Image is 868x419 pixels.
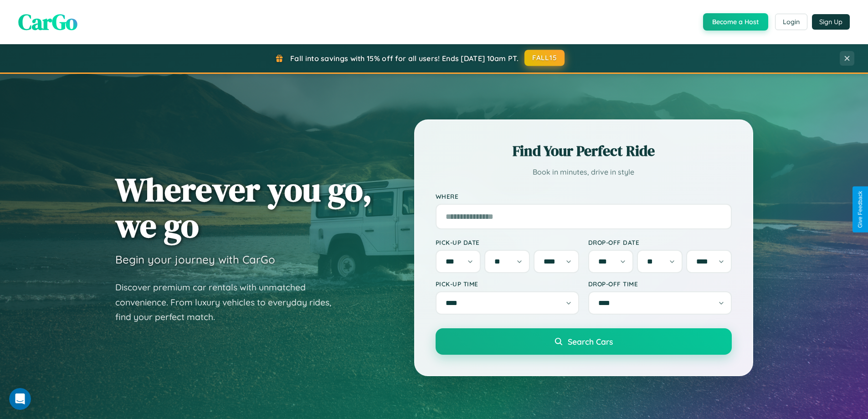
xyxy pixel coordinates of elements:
button: FALL15 [524,50,565,66]
label: Pick-up Date [436,238,579,246]
button: Sign Up [812,14,850,30]
p: Discover premium car rentals with unmatched convenience. From luxury vehicles to everyday rides, ... [115,280,343,325]
h1: Wherever you go, we go [115,171,372,243]
h2: Find Your Perfect Ride [436,141,732,161]
span: Search Cars [568,336,613,347]
span: Fall into savings with 15% off for all users! Ends [DATE] 10am PT. [290,54,519,63]
span: CarGo [18,7,77,37]
div: Give Feedback [857,191,863,228]
button: Search Cars [436,328,732,355]
label: Pick-up Time [436,280,579,288]
button: Become a Host [703,13,768,31]
button: Login [775,14,807,30]
h3: Begin your journey with CarGo [115,253,275,266]
label: Drop-off Time [588,280,732,288]
p: Book in minutes, drive in style [436,166,732,179]
label: Drop-off Date [588,238,732,246]
label: Where [436,192,732,200]
iframe: Intercom live chat [9,388,31,410]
